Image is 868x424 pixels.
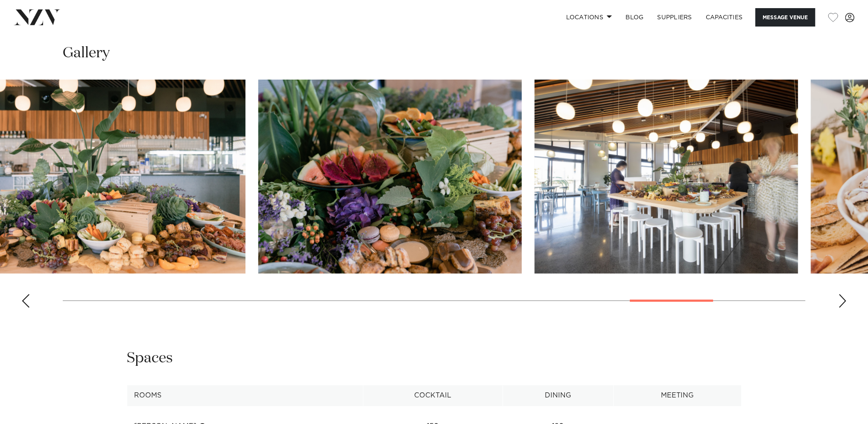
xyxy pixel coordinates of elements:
button: Message Venue [755,8,815,27]
a: Locations [559,8,619,27]
th: Cocktail [363,385,503,406]
a: SUPPLIERS [650,8,698,27]
th: Rooms [127,385,363,406]
swiper-slide: 20 / 24 [258,80,522,273]
h2: Spaces [127,349,173,368]
th: Meeting [613,385,741,406]
swiper-slide: 21 / 24 [535,80,798,273]
a: Capacities [699,8,750,27]
th: Dining [503,385,613,406]
h2: Gallery [63,44,110,63]
img: nzv-logo.png [14,9,60,25]
a: BLOG [619,8,650,27]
